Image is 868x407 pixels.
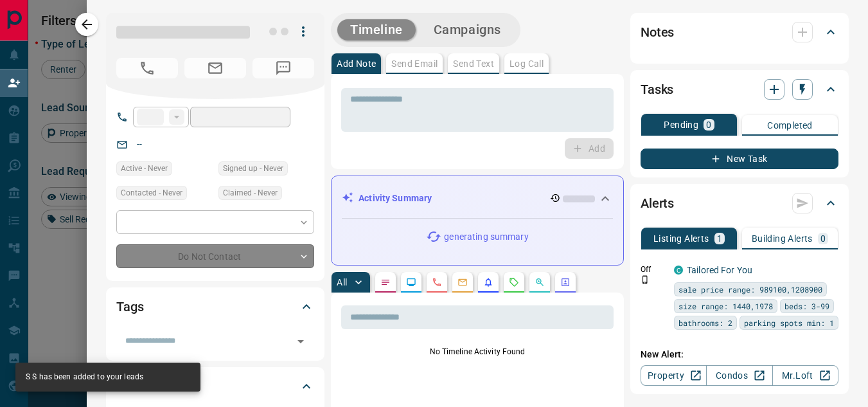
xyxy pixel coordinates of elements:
[772,365,838,386] a: Mr.Loft
[706,365,772,386] a: Condos
[292,332,310,350] button: Open
[457,277,468,287] svg: Emails
[116,58,178,78] span: No Number
[641,365,707,386] a: Property
[406,277,416,287] svg: Lead Browsing Activity
[444,230,528,244] p: generating summary
[337,19,416,41] button: Timeline
[116,296,143,317] h2: Tags
[359,192,432,205] p: Activity Summary
[116,291,314,322] div: Tags
[535,277,545,287] svg: Opportunities
[641,17,838,48] div: Notes
[641,79,673,100] h2: Tasks
[687,265,752,275] a: Tailored For You
[678,316,732,329] span: bathrooms: 2
[26,366,143,388] div: S S has been added to your leads
[223,162,283,175] span: Signed up - Never
[121,186,182,199] span: Contacted - Never
[717,234,722,243] p: 1
[674,266,683,275] div: condos.ca
[184,58,246,78] span: No Email
[784,300,829,312] span: beds: 3-99
[121,162,168,175] span: Active - Never
[223,186,278,199] span: Claimed - Never
[641,74,838,105] div: Tasks
[641,275,650,284] svg: Push Notification Only
[664,120,698,129] p: Pending
[509,277,519,287] svg: Requests
[421,19,514,41] button: Campaigns
[483,277,493,287] svg: Listing Alerts
[342,186,613,210] div: Activity Summary
[380,277,391,287] svg: Notes
[706,120,711,129] p: 0
[641,264,666,275] p: Off
[252,58,314,78] span: No Number
[678,283,822,296] span: sale price range: 989100,1208900
[820,234,826,243] p: 0
[641,22,674,42] h2: Notes
[432,277,442,287] svg: Calls
[341,346,614,357] p: No Timeline Activity Found
[767,121,813,130] p: Completed
[744,316,834,329] span: parking spots min: 1
[560,277,571,287] svg: Agent Actions
[641,348,838,361] p: New Alert:
[337,278,347,287] p: All
[641,193,674,213] h2: Alerts
[752,234,813,243] p: Building Alerts
[137,139,142,149] a: --
[653,234,709,243] p: Listing Alerts
[116,244,314,268] div: Do Not Contact
[641,149,838,169] button: New Task
[678,300,773,312] span: size range: 1440,1978
[337,59,376,68] p: Add Note
[116,371,314,402] div: Criteria
[641,188,838,219] div: Alerts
